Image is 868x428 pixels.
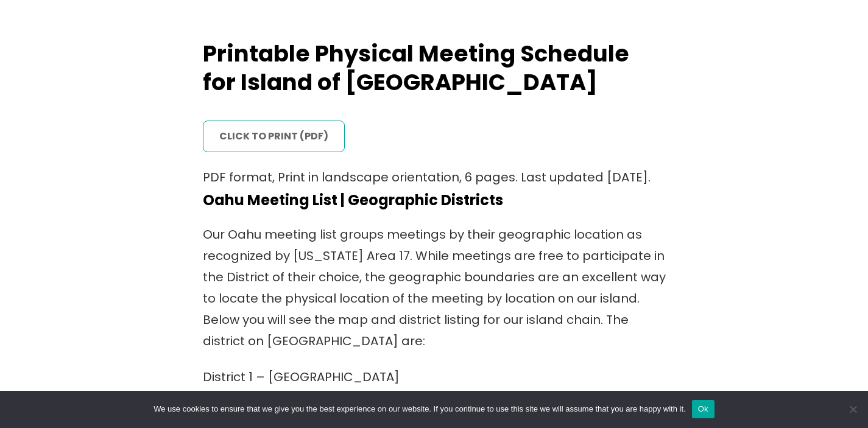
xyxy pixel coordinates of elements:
[203,40,666,98] h2: Printable Physical Meeting Schedule for Island of [GEOGRAPHIC_DATA]
[203,121,345,152] a: click to print (PDF)
[692,400,715,418] button: Ok
[153,403,685,415] span: We use cookies to ensure that we give you the best experience on our website. If you continue to ...
[203,224,666,352] p: Our Oahu meeting list groups meetings by their geographic location as recognized by [US_STATE] Ar...
[847,403,859,415] span: No
[203,167,666,188] p: PDF format, Print in landscape orientation, 6 pages. Last updated [DATE].
[203,191,666,209] h4: Oahu Meeting List | Geographic Districts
